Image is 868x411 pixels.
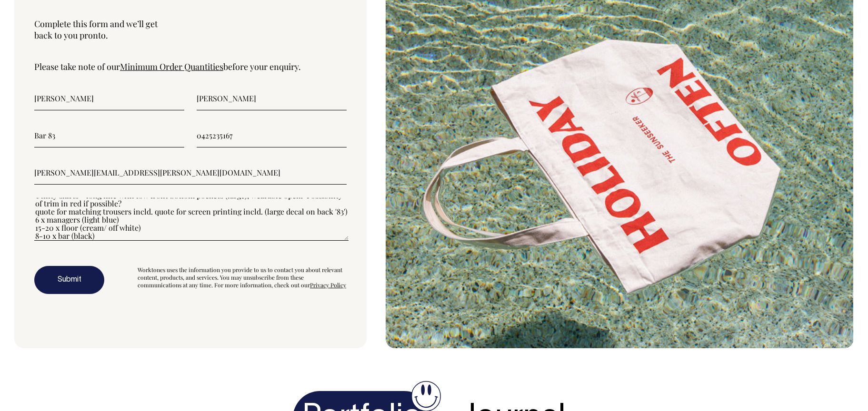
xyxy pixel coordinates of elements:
p: Complete this form and we’ll get back to you pronto. [34,18,347,41]
a: Minimum Order Quantities [120,61,223,72]
a: Privacy Policy [310,281,346,289]
input: Last name (required) [197,87,347,110]
input: Phone (required) [197,124,347,147]
input: Email (required) [34,161,347,185]
button: Submit [34,266,104,294]
p: Please take note of our before your enquiry. [34,61,347,72]
input: First name (required) [34,87,184,110]
div: Worktones uses the information you provide to us to contact you about relevant content, products,... [138,266,347,294]
input: Business name [34,124,184,147]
